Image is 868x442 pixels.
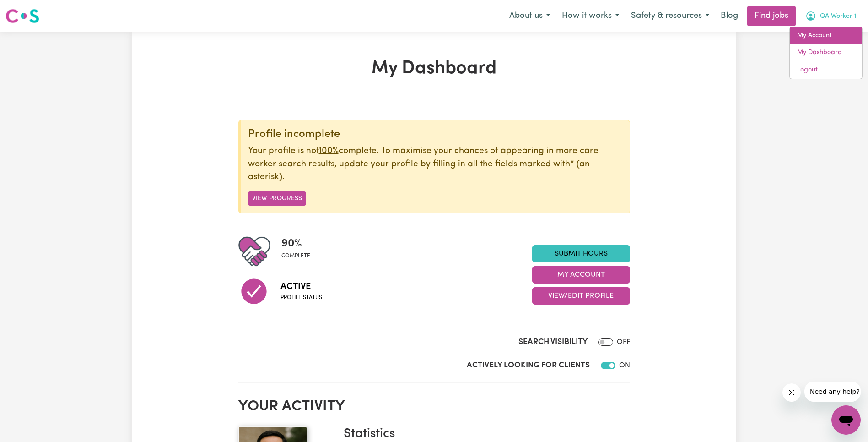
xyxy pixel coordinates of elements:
[782,383,801,402] iframe: Close message
[281,252,310,260] span: complete
[5,8,39,24] img: Careseekers logo
[619,362,630,369] span: ON
[281,235,310,252] span: 90 %
[518,336,588,348] label: Search Visibility
[5,5,39,27] a: Careseekers logo
[248,191,306,206] button: View Progress
[556,6,625,26] button: How it works
[532,266,630,284] button: My Account
[532,287,630,305] button: View/Edit Profile
[790,27,862,44] a: My Account
[248,128,622,141] div: Profile incomplete
[467,360,590,371] label: Actively Looking for Clients
[281,235,318,267] div: Profile completeness: 90%
[319,147,339,155] u: 100%
[532,245,630,262] a: Submit Hours
[820,11,857,22] span: QA Worker 1
[747,6,796,26] a: Find jobs
[503,6,556,26] button: About us
[625,6,715,26] button: Safety & resources
[799,6,863,26] button: My Account
[238,58,630,80] h1: My Dashboard
[238,398,630,415] h2: Your activity
[344,426,623,442] h3: Statistics
[280,294,322,302] span: Profile status
[804,382,861,402] iframe: Message from company
[831,405,861,435] iframe: Button to launch messaging window
[248,145,622,184] p: Your profile is not complete. To maximise your chances of appearing in more care worker search re...
[715,6,744,26] a: Blog
[789,27,863,79] div: My Account
[617,338,630,346] span: OFF
[790,61,862,79] a: Logout
[790,44,862,61] a: My Dashboard
[280,280,322,294] span: Active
